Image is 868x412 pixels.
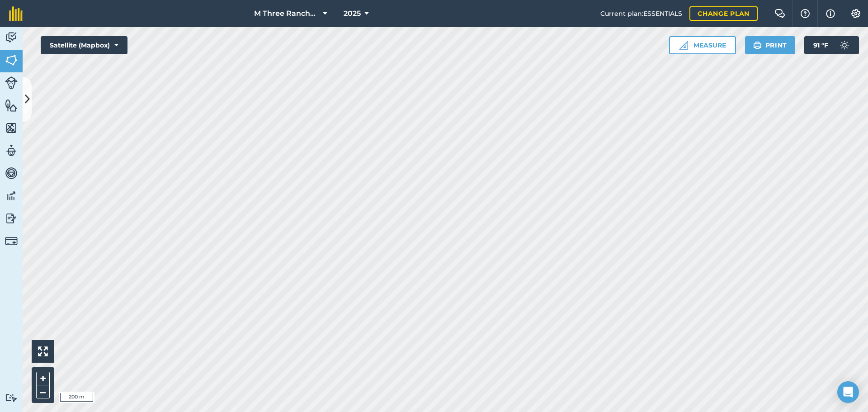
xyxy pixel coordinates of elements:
[38,346,48,356] img: Four arrows, one pointing top left, one top right, one bottom right and the last bottom left
[679,41,688,50] img: Ruler icon
[5,121,18,135] img: svg+xml;base64,PHN2ZyB4bWxucz0iaHR0cDovL3d3dy53My5vcmcvMjAwMC9zdmciIHdpZHRoPSI1NiIgaGVpZ2h0PSI2MC...
[745,36,796,54] button: Print
[837,381,859,403] div: Open Intercom Messenger
[5,53,18,67] img: svg+xml;base64,PHN2ZyB4bWxucz0iaHR0cDovL3d3dy53My5vcmcvMjAwMC9zdmciIHdpZHRoPSI1NiIgaGVpZ2h0PSI2MC...
[753,40,762,51] img: svg+xml;base64,PHN2ZyB4bWxucz0iaHR0cDovL3d3dy53My5vcmcvMjAwMC9zdmciIHdpZHRoPSIxOSIgaGVpZ2h0PSIyNC...
[689,6,758,21] a: Change plan
[344,8,361,19] span: 2025
[41,36,127,54] button: Satellite (Mapbox)
[5,235,18,247] img: svg+xml;base64,PD94bWwgdmVyc2lvbj0iMS4wIiBlbmNvZGluZz0idXRmLTgiPz4KPCEtLSBHZW5lcmF0b3I6IEFkb2JlIE...
[5,31,18,44] img: svg+xml;base64,PD94bWwgdmVyc2lvbj0iMS4wIiBlbmNvZGluZz0idXRmLTgiPz4KPCEtLSBHZW5lcmF0b3I6IEFkb2JlIE...
[36,385,50,398] button: –
[5,212,18,225] img: svg+xml;base64,PD94bWwgdmVyc2lvbj0iMS4wIiBlbmNvZGluZz0idXRmLTgiPz4KPCEtLSBHZW5lcmF0b3I6IEFkb2JlIE...
[5,99,18,112] img: svg+xml;base64,PHN2ZyB4bWxucz0iaHR0cDovL3d3dy53My5vcmcvMjAwMC9zdmciIHdpZHRoPSI1NiIgaGVpZ2h0PSI2MC...
[826,8,835,19] img: svg+xml;base64,PHN2ZyB4bWxucz0iaHR0cDovL3d3dy53My5vcmcvMjAwMC9zdmciIHdpZHRoPSIxNyIgaGVpZ2h0PSIxNy...
[804,36,859,54] button: 91 °F
[5,393,18,402] img: svg+xml;base64,PD94bWwgdmVyc2lvbj0iMS4wIiBlbmNvZGluZz0idXRmLTgiPz4KPCEtLSBHZW5lcmF0b3I6IEFkb2JlIE...
[5,166,18,180] img: svg+xml;base64,PD94bWwgdmVyc2lvbj0iMS4wIiBlbmNvZGluZz0idXRmLTgiPz4KPCEtLSBHZW5lcmF0b3I6IEFkb2JlIE...
[835,36,854,54] img: svg+xml;base64,PD94bWwgdmVyc2lvbj0iMS4wIiBlbmNvZGluZz0idXRmLTgiPz4KPCEtLSBHZW5lcmF0b3I6IEFkb2JlIE...
[813,36,828,54] span: 91 ° F
[36,372,50,385] button: +
[850,9,861,18] img: A cog icon
[774,9,785,18] img: Two speech bubbles overlapping with the left bubble in the forefront
[5,189,18,203] img: svg+xml;base64,PD94bWwgdmVyc2lvbj0iMS4wIiBlbmNvZGluZz0idXRmLTgiPz4KPCEtLSBHZW5lcmF0b3I6IEFkb2JlIE...
[254,8,319,19] span: M Three Ranches LLC
[5,144,18,157] img: svg+xml;base64,PD94bWwgdmVyc2lvbj0iMS4wIiBlbmNvZGluZz0idXRmLTgiPz4KPCEtLSBHZW5lcmF0b3I6IEFkb2JlIE...
[600,9,682,19] span: Current plan : ESSENTIALS
[5,76,18,89] img: svg+xml;base64,PD94bWwgdmVyc2lvbj0iMS4wIiBlbmNvZGluZz0idXRmLTgiPz4KPCEtLSBHZW5lcmF0b3I6IEFkb2JlIE...
[9,6,23,21] img: fieldmargin Logo
[669,36,736,54] button: Measure
[800,9,811,18] img: A question mark icon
